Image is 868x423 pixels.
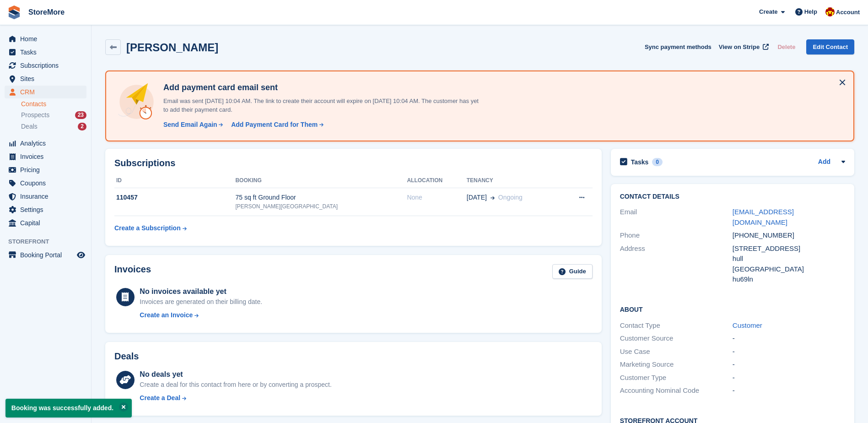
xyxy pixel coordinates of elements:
div: [STREET_ADDRESS] [733,244,845,254]
span: Deals [21,122,38,131]
a: Edit Contact [806,39,854,54]
span: Sites [20,72,75,85]
div: Add Payment Card for Them [231,120,318,130]
a: View on Stripe [715,39,771,54]
div: - [733,333,845,344]
a: menu [5,72,86,85]
h2: [PERSON_NAME] [126,41,218,54]
div: - [733,347,845,357]
div: 2 [78,123,86,130]
a: menu [5,137,86,150]
img: stora-icon-8386f47178a22dfd0bd8f6a31ec36ba5ce8667c1dd55bd0f319d3a0aa187defe.svg [7,5,21,19]
div: Phone [620,230,733,241]
a: menu [5,46,86,59]
div: Address [620,244,733,285]
div: Invoices are generated on their billing date. [140,297,262,307]
span: Home [20,33,75,45]
div: [GEOGRAPHIC_DATA] [733,264,845,275]
h2: Contact Details [620,193,845,201]
div: hull [733,254,845,264]
span: CRM [20,86,75,98]
h2: Tasks [631,158,649,166]
span: Help [804,7,817,16]
a: Deals 2 [21,122,86,131]
a: menu [5,190,86,203]
span: Pricing [20,163,75,176]
div: Send Email Again [163,120,217,130]
div: 0 [652,158,663,166]
span: Prospects [21,111,49,119]
a: menu [5,163,86,176]
a: Add Payment Card for Them [227,120,324,130]
div: - [733,385,845,396]
a: Preview store [75,249,86,260]
a: StoreMore [25,5,68,20]
div: Marketing Source [620,359,733,370]
span: Booking Portal [20,249,75,261]
h2: Invoices [114,264,151,279]
span: Insurance [20,190,75,203]
h4: Add payment card email sent [160,82,480,93]
h2: Subscriptions [114,158,593,168]
button: Sync payment methods [645,39,712,54]
div: Customer Source [620,333,733,344]
a: menu [5,33,86,45]
div: None [407,193,466,202]
th: Tenancy [467,174,561,188]
div: Accounting Nominal Code [620,385,733,396]
a: menu [5,249,86,261]
a: Create a Deal [140,393,331,403]
a: Prospects 23 [21,110,86,120]
span: View on Stripe [719,43,760,52]
div: [PHONE_NUMBER] [733,230,845,241]
span: Ongoing [498,194,523,201]
a: Customer [733,321,762,329]
span: [DATE] [467,193,487,202]
span: Invoices [20,150,75,163]
div: No deals yet [140,369,331,380]
img: add-payment-card-4dbda4983b697a7845d177d07a5d71e8a16f1ec00487972de202a45f1e8132f5.svg [117,82,156,121]
img: Store More Team [825,7,835,16]
div: 23 [75,111,86,119]
div: Use Case [620,347,733,357]
a: Add [818,157,830,168]
span: Storefront [8,237,91,246]
span: Tasks [20,46,75,59]
h2: Deals [114,351,139,362]
h2: About [620,304,845,314]
div: Create a Deal [140,393,180,403]
div: - [733,359,845,370]
span: Subscriptions [20,59,75,72]
a: Contacts [21,100,86,108]
p: Email was sent [DATE] 10:04 AM. The link to create their account will expire on [DATE] 10:04 AM. ... [160,97,480,114]
span: Capital [20,217,75,229]
a: menu [5,177,86,190]
p: Booking was successfully added. [5,399,132,418]
th: Booking [235,174,407,188]
div: Create a Subscription [114,223,181,233]
a: Guide [552,264,593,279]
div: No invoices available yet [140,286,262,297]
div: Email [620,207,733,228]
a: menu [5,203,86,216]
button: Delete [774,39,799,54]
a: menu [5,86,86,98]
div: Customer Type [620,373,733,383]
span: Coupons [20,177,75,190]
div: Contact Type [620,320,733,331]
span: Settings [20,203,75,216]
a: Create a Subscription [114,220,187,237]
div: 110457 [114,193,235,202]
span: Create [759,7,777,16]
th: ID [114,174,235,188]
th: Allocation [407,174,466,188]
div: Create a deal for this contact from here or by converting a prospect. [140,380,331,390]
a: menu [5,217,86,229]
div: [PERSON_NAME][GEOGRAPHIC_DATA] [235,202,407,211]
div: hu69ln [733,274,845,285]
span: Analytics [20,137,75,150]
div: 75 sq ft Ground Floor [235,193,407,202]
a: [EMAIL_ADDRESS][DOMAIN_NAME] [733,208,794,226]
a: menu [5,59,86,72]
span: Account [836,8,860,17]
